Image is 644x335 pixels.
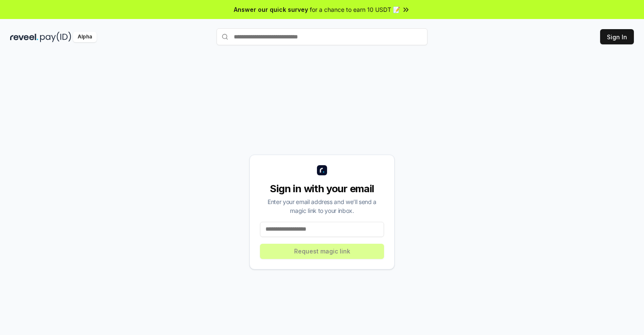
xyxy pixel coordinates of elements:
[260,197,384,215] div: Enter your email address and we’ll send a magic link to your inbox.
[10,32,38,42] img: reveel_dark
[40,32,71,42] img: pay_id
[317,165,327,175] img: logo_small
[234,5,308,14] span: Answer our quick survey
[260,182,384,196] div: Sign in with your email
[310,5,400,14] span: for a chance to earn 10 USDT 📝
[600,29,634,44] button: Sign In
[73,32,97,42] div: Alpha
